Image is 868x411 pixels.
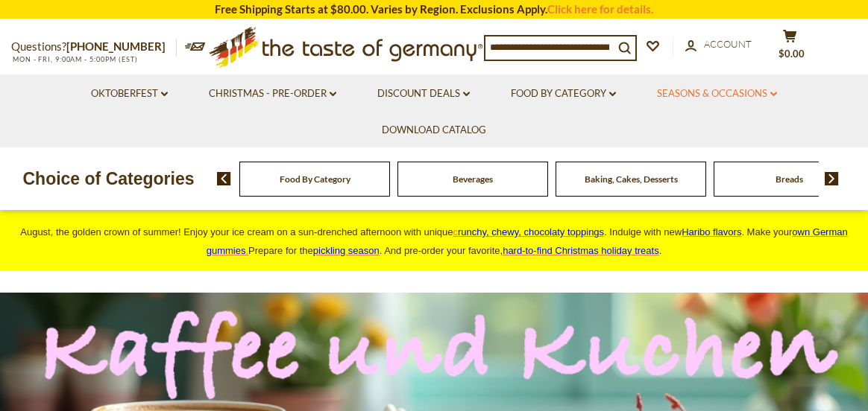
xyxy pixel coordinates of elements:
[547,2,653,16] a: Click here for details.
[825,172,839,185] img: next arrow
[776,173,803,185] a: Breads
[458,226,604,238] span: runchy, chewy, chocolaty toppings
[585,173,678,185] a: Baking, Cakes, Desserts
[313,245,380,256] a: pickling season
[66,39,166,53] a: [PHONE_NUMBER]
[377,86,470,102] a: Discount Deals
[453,173,493,185] a: Beverages
[704,38,752,50] span: Account
[280,173,350,185] a: Food By Category
[767,29,812,66] button: $0.00
[511,86,616,102] a: Food By Category
[209,86,336,102] a: Christmas - PRE-ORDER
[682,226,741,238] a: Haribo flavors
[11,37,177,57] p: Questions?
[217,172,231,185] img: previous arrow
[779,48,805,60] span: $0.00
[382,122,486,138] a: Download Catalog
[503,245,661,256] span: .
[20,226,847,256] span: August, the golden crown of summer! Enjoy your ice cream on a sun-drenched afternoon with unique ...
[11,55,138,63] span: MON - FRI, 9:00AM - 5:00PM (EST)
[685,36,752,53] a: Account
[657,86,777,102] a: Seasons & Occasions
[453,226,605,238] a: crunchy, chewy, chocolaty toppings
[503,245,659,256] a: hard-to-find Christmas holiday treats
[91,86,168,102] a: Oktoberfest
